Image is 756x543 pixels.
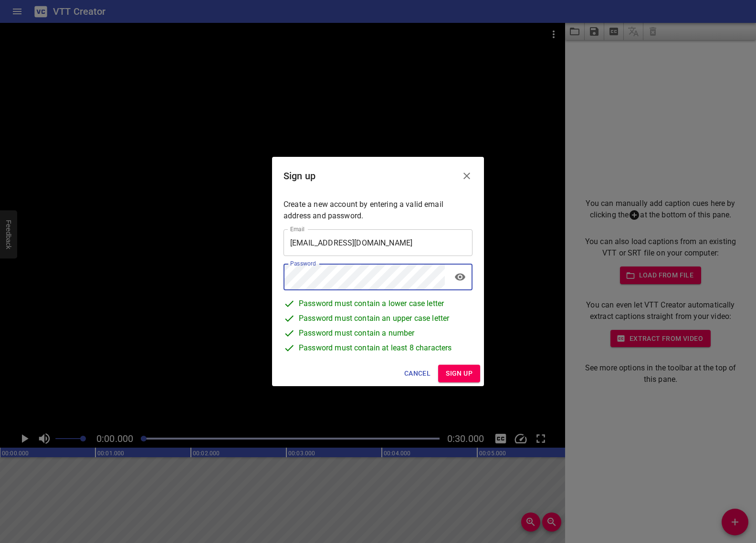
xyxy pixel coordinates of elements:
[299,342,451,357] span: Password must contain at least 8 characters
[283,199,472,222] p: Create a new account by entering a valid email address and password.
[299,298,444,313] span: Password must contain a lower case letter
[283,168,315,184] h6: Sign up
[449,266,472,288] button: toggle password visibility
[404,368,430,379] span: Cancel
[446,368,472,379] span: Sign up
[299,328,415,342] span: Password must contain a number
[455,164,478,187] button: Close
[299,313,449,328] span: Password must contain an upper case letter
[400,365,434,382] button: Cancel
[438,365,480,382] button: Sign up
